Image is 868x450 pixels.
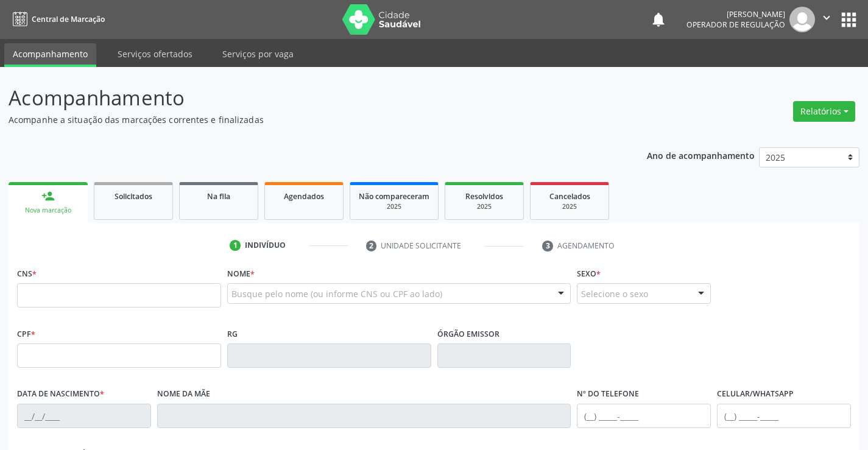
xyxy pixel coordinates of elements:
p: Acompanhamento [9,83,604,113]
button:  [815,7,838,32]
label: Nome [227,264,255,283]
label: Órgão emissor [437,325,499,343]
span: Busque pelo nome (ou informe CNS ou CPF ao lado) [231,287,442,300]
p: Ano de acompanhamento [647,147,755,163]
div: person_add [41,189,55,203]
a: Central de Marcação [9,9,105,29]
label: Sexo [577,264,601,283]
div: 1 [230,240,241,251]
button: apps [838,9,859,30]
span: Central de Marcação [32,14,105,24]
div: [PERSON_NAME] [686,9,785,19]
div: 2025 [539,202,600,211]
div: Nova marcação [17,206,79,215]
div: 2025 [359,202,429,211]
p: Acompanhe a situação das marcações correntes e finalizadas [9,113,604,126]
input: (__) _____-_____ [577,404,711,428]
img: img [789,7,815,32]
label: Data de nascimento [17,385,104,404]
a: Serviços ofertados [109,43,201,65]
span: Agendados [284,191,324,202]
a: Acompanhamento [4,43,96,67]
button: Relatórios [793,101,855,122]
label: RG [227,325,238,343]
div: 2025 [454,202,515,211]
label: Nº do Telefone [577,385,639,404]
i:  [820,11,833,24]
label: CNS [17,264,37,283]
label: Celular/WhatsApp [717,385,794,404]
input: (__) _____-_____ [717,404,851,428]
span: Na fila [207,191,230,202]
input: __/__/____ [17,404,151,428]
span: Não compareceram [359,191,429,202]
label: Nome da mãe [157,385,210,404]
span: Cancelados [549,191,590,202]
span: Selecione o sexo [581,287,648,300]
a: Serviços por vaga [214,43,302,65]
label: CPF [17,325,35,343]
span: Resolvidos [465,191,503,202]
span: Operador de regulação [686,19,785,30]
span: Solicitados [115,191,152,202]
button: notifications [650,11,667,28]
div: Indivíduo [245,240,286,251]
